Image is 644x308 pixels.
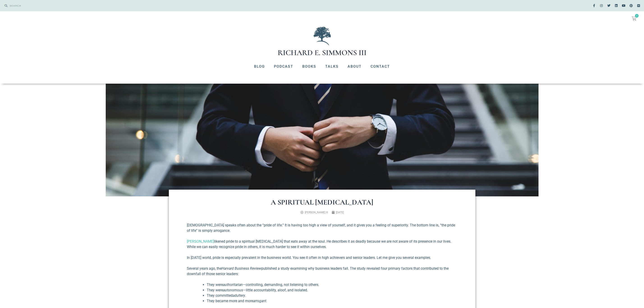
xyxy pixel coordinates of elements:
em: arrogant [253,299,266,303]
li: They committed . [207,293,457,298]
span: 0 [635,14,639,18]
em: autonomous [223,288,243,292]
a: About [343,61,366,72]
p: likened pride to a spiritual [MEDICAL_DATA] that eats away at the soul. He describes it as deadly... [187,239,457,250]
p: [DEMOGRAPHIC_DATA] speaks often about the “pride of life.” It is having too high a view of yourse... [187,223,457,233]
a: Podcast [269,61,298,72]
a: [PERSON_NAME] [187,239,214,244]
li: They were —little accountability, aloof, and isolated. [207,287,457,293]
a: [DATE] [332,210,344,214]
a: Blog [250,61,269,72]
a: 0 [626,14,642,23]
a: Contact [366,61,394,72]
a: Talks [321,61,343,72]
em: adultery [233,293,245,298]
a: Books [298,61,321,72]
li: They were —controlling, demanding, not listening to others. [207,282,457,287]
em: authoritarian [223,283,243,287]
input: SEARCH [7,2,320,9]
span: [PERSON_NAME] III [305,211,328,214]
em: Harvard Business Review [222,266,261,271]
p: Several years ago, the published a study examining why business leaders fail. The study revealed ... [187,266,457,277]
time: [DATE] [336,211,344,214]
img: hunters-race-MYbhN8KaaEc-unsplash [106,84,539,196]
h1: A Spiritual [MEDICAL_DATA] [187,199,457,206]
p: In [DATE] world, pride is especially prevalent in the business world. You see it often in high ac... [187,255,457,260]
li: They became more and more . [207,298,457,304]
